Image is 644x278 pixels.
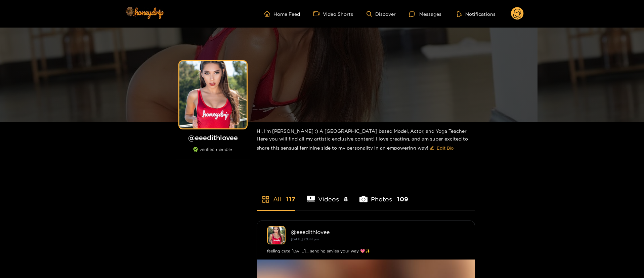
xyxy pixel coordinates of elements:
[437,145,454,151] span: Edit Bio
[455,10,498,17] button: Notifications
[267,226,286,244] img: eeedithlovee
[264,11,300,17] a: Home Feed
[176,133,250,142] h1: @ eeedithlovee
[264,11,273,17] span: home
[257,180,295,210] li: All
[344,195,348,203] span: 8
[291,237,319,241] small: [DATE] 20:44 pm
[262,195,270,203] span: appstore
[359,180,408,210] li: Photos
[176,147,250,159] div: verified member
[397,195,408,203] span: 109
[313,11,353,17] a: Video Shorts
[428,143,455,153] button: editEdit Bio
[313,11,323,17] span: video-camera
[367,11,396,17] a: Discover
[267,248,465,254] div: feeling cute [DATE]… sending smiles your way 💖✨
[257,122,475,159] div: Hi, I’m [PERSON_NAME] :) A [GEOGRAPHIC_DATA] based Model, Actor, and Yoga Teacher Here you will f...
[286,195,295,203] span: 117
[409,10,441,18] div: Messages
[307,180,348,210] li: Videos
[430,146,434,151] span: edit
[291,229,465,235] div: @ eeedithlovee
